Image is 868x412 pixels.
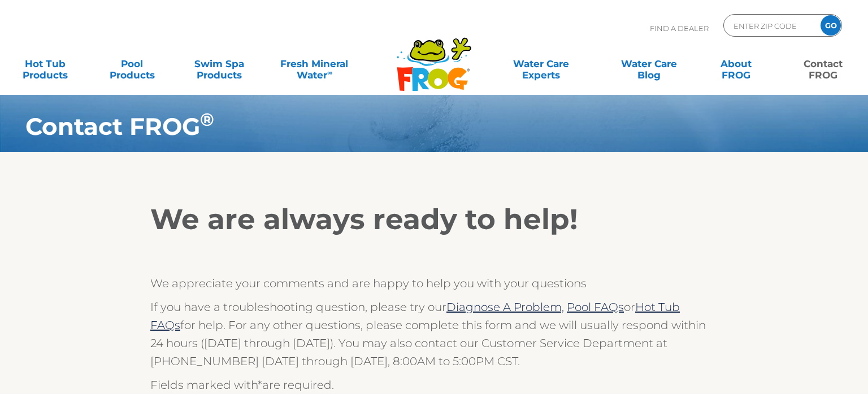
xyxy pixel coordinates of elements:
a: PoolProducts [98,52,166,75]
a: Water CareBlog [615,52,683,75]
a: Diagnose A Problem, [446,300,564,314]
sup: ∞ [327,68,332,77]
p: Fields marked with are required. [150,376,718,394]
a: AboutFROG [702,52,770,75]
p: We appreciate your comments and are happy to help you with your questions [150,274,718,292]
img: Frog Products Logo [390,23,478,91]
p: If you have a troubleshooting question, please try our or for help. For any other questions, plea... [150,298,718,370]
a: Hot TubProducts [11,52,79,75]
h1: Contact FROG [25,113,774,140]
input: GO [821,15,841,36]
a: Water CareExperts [486,52,596,75]
p: Find A Dealer [650,14,709,42]
a: Swim SpaProducts [185,52,253,75]
a: Pool FAQs [567,300,624,314]
a: Fresh MineralWater∞ [272,52,357,75]
sup: ® [200,109,214,130]
h2: We are always ready to help! [150,203,718,236]
a: ContactFROG [789,52,857,75]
